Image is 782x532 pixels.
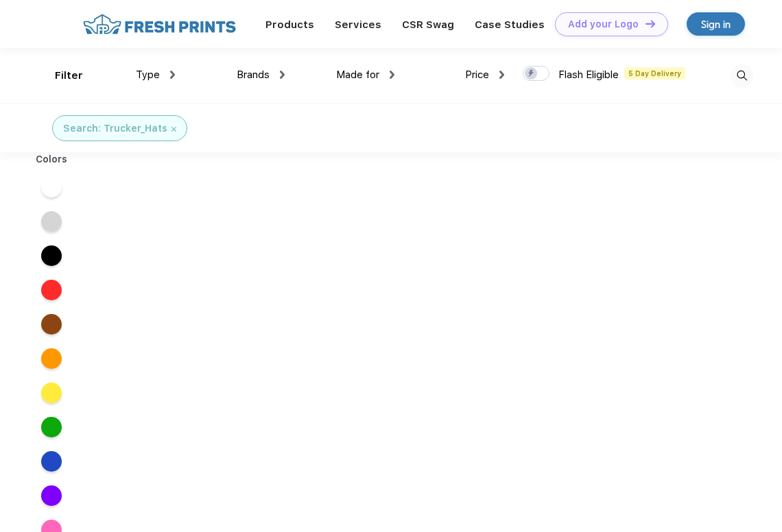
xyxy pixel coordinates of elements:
span: Brands [237,69,270,81]
img: dropdown.png [390,71,394,79]
div: Add your Logo [568,19,639,30]
img: desktop_search.svg [731,64,753,87]
a: Products [265,19,314,31]
img: DT [645,20,655,27]
div: Search: Trucker_Hats [63,121,167,136]
img: filter_cancel.svg [171,127,176,132]
a: Sign in [687,12,745,36]
span: Price [465,69,489,81]
img: fo%20logo%202.webp [79,12,240,36]
span: Flash Eligible [558,69,619,81]
div: Sign in [701,16,731,32]
img: dropdown.png [499,71,504,79]
span: Type [136,69,160,81]
span: 5 Day Delivery [624,67,685,80]
img: dropdown.png [280,71,285,79]
div: Filter [55,68,83,84]
div: Colors [25,152,78,167]
span: Made for [336,69,379,81]
img: dropdown.png [170,71,175,79]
